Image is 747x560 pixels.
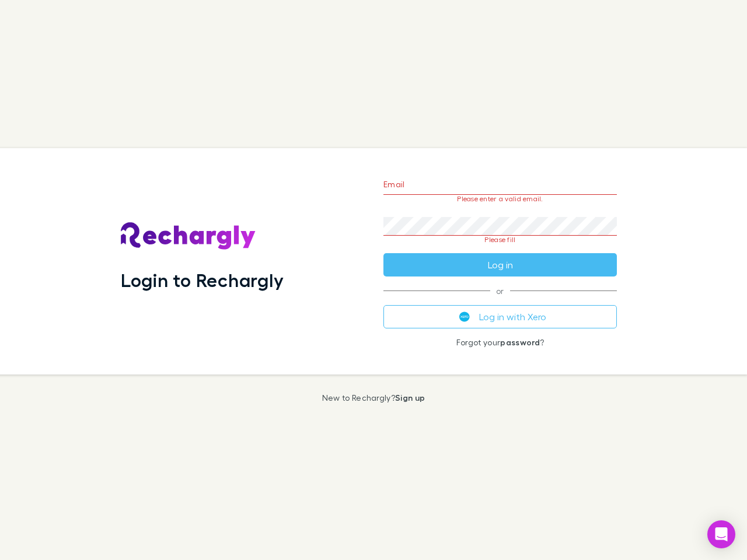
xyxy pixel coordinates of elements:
h1: Login to Rechargly [121,269,284,291]
p: New to Rechargly? [322,393,425,402]
a: Sign up [395,393,425,402]
a: password [500,337,540,347]
button: Log in [383,253,617,276]
img: Xero's logo [459,311,470,322]
p: Please fill [383,236,617,244]
p: Forgot your ? [383,338,617,347]
img: Rechargly's Logo [121,222,256,250]
button: Log in with Xero [383,305,617,328]
span: or [383,290,617,291]
p: Please enter a valid email. [383,195,617,203]
div: Open Intercom Messenger [707,520,735,548]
